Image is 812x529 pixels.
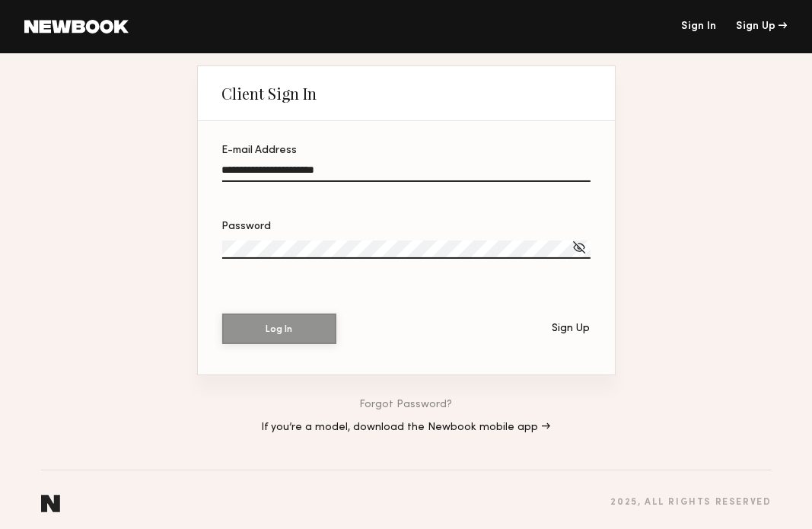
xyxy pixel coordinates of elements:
[222,145,591,156] div: E-mail Address
[681,21,716,32] a: Sign In
[262,422,551,433] a: If you’re a model, download the Newbook mobile app →
[222,84,317,103] div: Client Sign In
[222,164,591,182] input: E-mail Address
[360,400,453,410] a: Forgot Password?
[222,221,591,232] div: Password
[737,21,788,32] div: Sign Up
[222,314,336,344] button: Log In
[222,241,591,259] input: Password
[610,498,771,508] div: 2025 , all rights reserved
[552,323,591,334] div: Sign Up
